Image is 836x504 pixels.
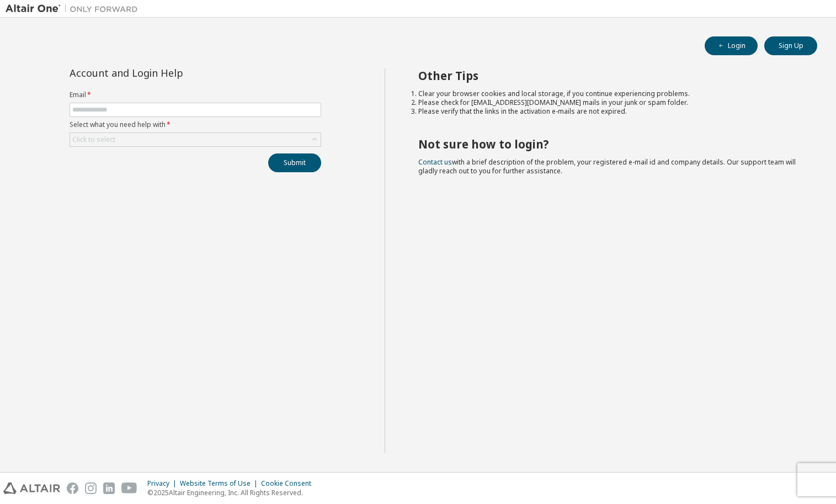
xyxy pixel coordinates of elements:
span: with a brief description of the problem, your registered e-mail id and company details. Our suppo... [418,157,796,176]
label: Select what you need help with [70,120,321,129]
h2: Not sure how to login? [418,137,797,151]
div: Click to select [70,133,321,146]
button: Submit [268,153,321,172]
img: linkedin.svg [103,482,115,494]
li: Clear your browser cookies and local storage, if you continue experiencing problems. [418,89,797,98]
div: Click to select [72,135,115,144]
li: Please check for [EMAIL_ADDRESS][DOMAIN_NAME] mails in your junk or spam folder. [418,98,797,107]
li: Please verify that the links in the activation e-mails are not expired. [418,107,797,116]
div: Cookie Consent [261,479,318,488]
p: © 2025 Altair Engineering, Inc. All Rights Reserved. [147,488,318,497]
img: instagram.svg [85,482,97,494]
img: Altair One [6,3,143,14]
div: Account and Login Help [70,68,271,77]
h2: Other Tips [418,68,797,83]
div: Website Terms of Use [180,479,261,488]
div: Privacy [147,479,180,488]
button: Sign Up [764,36,817,55]
label: Email [70,91,321,99]
img: altair_logo.svg [3,482,60,494]
a: Contact us [418,157,452,167]
img: facebook.svg [67,482,78,494]
button: Login [705,36,758,55]
img: youtube.svg [121,482,137,494]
